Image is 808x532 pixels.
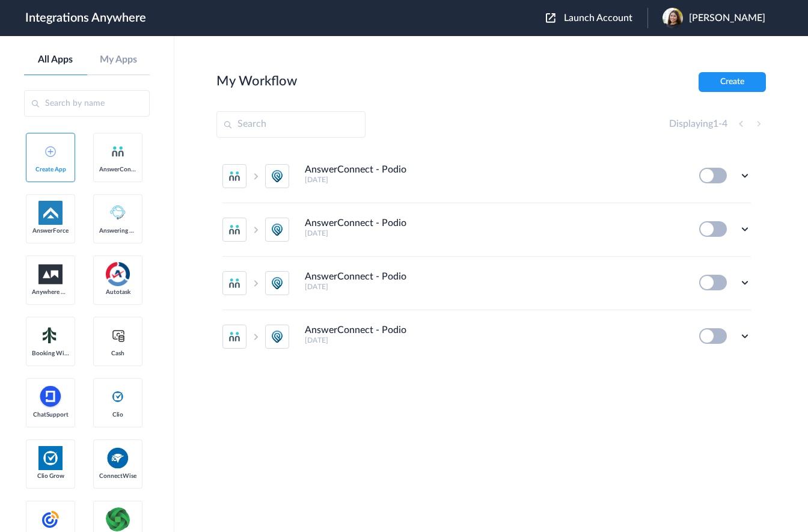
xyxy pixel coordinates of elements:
[305,271,406,283] h4: AnswerConnect - Podio
[32,289,69,296] span: Anywhere Works
[38,264,63,284] img: aww.png
[38,325,63,346] img: Setmore_Logo.svg
[38,201,63,225] img: af-app-logo.svg
[106,507,130,531] img: distributedSource.png
[305,336,683,344] h5: [DATE]
[689,13,765,24] span: [PERSON_NAME]
[106,262,130,286] img: autotask.png
[216,111,366,138] input: Search
[38,446,63,470] img: Clio.jpg
[24,90,150,117] input: Search by name
[722,119,727,129] span: 4
[99,227,136,234] span: Answering Service
[24,54,87,66] a: All Apps
[111,390,125,404] img: clio-logo.svg
[99,289,136,296] span: Autotask
[45,146,56,157] img: add-icon.svg
[106,446,130,469] img: connectwise.png
[32,472,69,480] span: Clio Grow
[111,328,126,343] img: cash-logo.svg
[99,350,136,357] span: Cash
[32,350,69,357] span: Booking Widget
[99,166,136,173] span: AnswerConnect
[99,472,136,480] span: ConnectWise
[305,218,406,229] h4: AnswerConnect - Podio
[38,385,63,409] img: chatsupport-icon.svg
[305,283,683,291] h5: [DATE]
[546,13,555,23] img: launch-acct-icon.svg
[564,13,632,23] span: Launch Account
[216,73,297,89] h2: My Workflow
[25,11,146,25] h1: Integrations Anywhere
[546,13,647,24] button: Launch Account
[38,507,63,531] img: constant-contact.svg
[32,227,69,234] span: AnswerForce
[305,164,406,176] h4: AnswerConnect - Podio
[305,176,683,184] h5: [DATE]
[713,119,718,129] span: 1
[305,229,683,237] h5: [DATE]
[87,54,150,66] a: My Apps
[305,325,406,336] h4: AnswerConnect - Podio
[99,411,136,418] span: Clio
[663,8,683,28] img: img-4367-4.jpg
[699,72,766,92] button: Create
[111,144,125,159] img: answerconnect-logo.svg
[106,201,130,225] img: Answering_service.png
[32,166,69,173] span: Create App
[32,411,69,418] span: ChatSupport
[669,118,727,130] h4: Displaying -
